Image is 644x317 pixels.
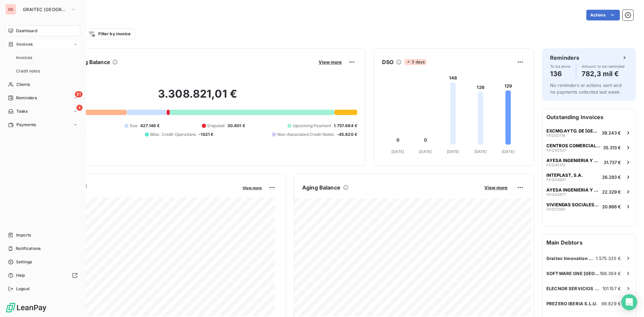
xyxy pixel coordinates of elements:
span: Dashboard [16,28,37,34]
span: Graitec Innovation SAS [546,256,596,261]
span: 22.329 € [602,189,621,195]
span: 1.575.335 € [596,256,621,261]
span: Non-Associated Credit Notes [277,131,334,138]
tspan: [DATE] [502,149,515,154]
span: AYESA INGENIERIA Y ARQUITECTURA S.A. [546,187,599,193]
h4: 136 [550,68,571,79]
span: To be done [550,64,571,68]
a: Dashboard [5,25,80,36]
span: Due [130,123,138,129]
div: GS [5,4,16,15]
a: Invoices [13,52,80,63]
span: Amount to be reminded [582,64,625,68]
h6: DSO [382,58,393,66]
tspan: [DATE] [391,149,404,154]
a: Settings [5,257,80,267]
a: Credit notes [13,66,80,76]
span: 101.157 € [602,286,621,291]
button: AYESA INGENIERIA Y ARQUITECTURA S.A.FA124387722.329 € [542,184,636,199]
span: 20.866 € [602,204,621,209]
span: Settings [16,259,32,265]
span: 99.829 € [601,301,621,306]
span: CENTROS COMERCIALES CARREFOUR SA [546,143,600,148]
span: 26.293 € [602,174,621,180]
tspan: [DATE] [447,149,460,154]
a: Help [5,270,80,281]
span: FA1245170 [546,163,565,167]
img: Logo LeanPay [5,302,47,313]
span: 30.801 € [227,123,245,129]
span: FA1251365 [546,207,566,211]
h6: Outstanding Invoices [542,109,636,125]
span: 31.737 € [604,160,621,165]
a: Payments [5,119,80,130]
span: Misc. Credit Operations [150,131,196,138]
button: INTEPLAST, S.A.FA125066126.293 € [542,169,636,184]
span: 39.243 € [602,130,621,136]
span: 427.146 € [140,123,160,129]
span: EXCMO.AYTO. DE [GEOGRAPHIC_DATA][PERSON_NAME] [546,128,599,134]
span: Logout [16,286,30,292]
button: Actions [586,10,620,20]
a: 81Reminders [5,93,80,103]
span: Monthly Revenue [38,190,238,197]
span: Reminders [16,95,37,101]
button: Filter by invoice [84,29,135,39]
span: Invoices [16,55,32,61]
button: View more [317,59,344,65]
span: INTEPLAST, S.A. [546,172,583,178]
button: VIVIENDAS SOCIALES E INFRAESTRUCTURAS DEFA125136520.866 € [542,199,636,214]
span: 35.313 € [603,145,621,150]
button: CENTROS COMERCIALES CARREFOUR SAFA124252735.313 € [542,140,636,155]
span: FA1243877 [546,193,566,197]
span: FA1250661 [546,178,566,182]
span: Imports [16,232,31,238]
span: Credit notes [16,68,40,74]
span: View more [319,59,342,65]
span: Notifications [16,246,41,252]
span: GRAITEC [GEOGRAPHIC_DATA] [23,7,68,12]
a: Imports [5,230,80,241]
span: PREZERO IBERIA S.L.U. [546,301,597,306]
span: Clients [16,82,30,88]
span: Payments [16,122,36,128]
span: Disputed [207,123,224,129]
button: View more [482,184,509,191]
span: 4 [76,105,83,111]
div: Open Intercom Messenger [621,294,637,310]
h4: 782,3 mil € [582,68,625,79]
h2: 3.308.821,01 € [38,87,357,107]
span: ELECNOR SERVICIOS Y PROYECTOS,S.A.U. [546,286,602,291]
span: View more [484,185,507,190]
h6: Aging Balance [302,183,340,192]
span: View more [243,186,262,190]
span: -1021 € [199,131,213,138]
span: VIVIENDAS SOCIALES E INFRAESTRUCTURAS DE [546,202,599,207]
button: EXCMO.AYTO. DE [GEOGRAPHIC_DATA][PERSON_NAME]FA125071839.243 € [542,125,636,140]
span: AYESA INGENIERIA Y ARQUITECTURA S.A. [546,158,601,163]
button: View more [240,184,264,191]
span: Tasks [16,108,28,114]
span: Help [16,272,25,278]
h6: Reminders [550,54,579,62]
tspan: [DATE] [419,149,432,154]
span: -45.820 € [337,131,357,138]
span: Upcoming Payment [293,123,331,129]
span: Invoices [16,41,33,47]
span: 81 [75,91,83,97]
span: SOFTWARE ONE [GEOGRAPHIC_DATA], S.A. [546,271,600,276]
a: 4Tasks [5,106,80,117]
span: 1.757.694 € [334,123,357,129]
span: 3 days [404,59,427,65]
a: InvoicesInvoicesCredit notes [5,39,80,76]
span: 168.394 € [600,271,621,276]
a: Clients [5,79,80,90]
span: FA1242527 [546,148,566,152]
span: FA1250718 [546,134,565,138]
span: No reminders or actions sent and no payments collected last week. [550,83,622,95]
h6: Main Debtors [542,234,636,251]
button: AYESA INGENIERIA Y ARQUITECTURA S.A.FA124517031.737 € [542,155,636,169]
tspan: [DATE] [474,149,487,154]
